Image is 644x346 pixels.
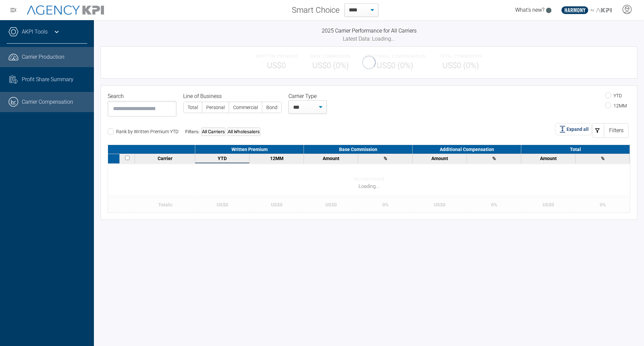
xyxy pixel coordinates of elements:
[515,7,544,13] span: What's new?
[197,156,248,161] div: YTD
[108,129,178,134] label: Rank by Written Premium YTD
[361,55,377,70] div: oval-loading
[555,123,592,135] button: Expand all
[523,156,574,161] div: Amount
[292,4,339,16] span: Smart Choice
[201,128,225,136] div: All Carriers
[262,102,281,113] label: Bond
[343,36,395,42] span: Latest Data: Loading...
[137,156,193,161] div: Carrier
[604,123,629,138] div: Filters
[567,126,589,133] span: Expand all
[108,183,630,190] div: Loading...
[605,103,627,108] label: 12MM
[304,145,413,154] div: Base Commission
[27,5,104,15] img: AgencyKPI
[227,128,260,136] div: All Wholesalers
[183,92,282,100] legend: Line of Business
[306,156,356,161] div: Amount
[605,93,622,98] label: YTD
[469,156,519,161] div: %
[22,53,64,61] span: Carrier Production
[360,156,411,161] div: %
[414,156,465,161] div: Amount
[592,123,629,138] button: Filters
[195,145,304,154] div: Written Premium
[413,145,521,154] div: Additional Compensation
[101,27,637,35] h3: 2025 Carrier Performance for All Carriers
[22,28,48,36] a: AKPI Tools
[270,156,283,161] span: 12 months data from the last reported month
[185,128,260,136] div: Filters:
[229,102,262,113] label: Commercial
[577,156,628,161] div: %
[202,102,229,113] label: Personal
[108,92,126,100] label: Search
[521,145,630,154] div: Total
[22,76,73,84] span: Profit Share Summary
[288,92,319,100] label: Carrier Type
[183,102,202,113] label: Total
